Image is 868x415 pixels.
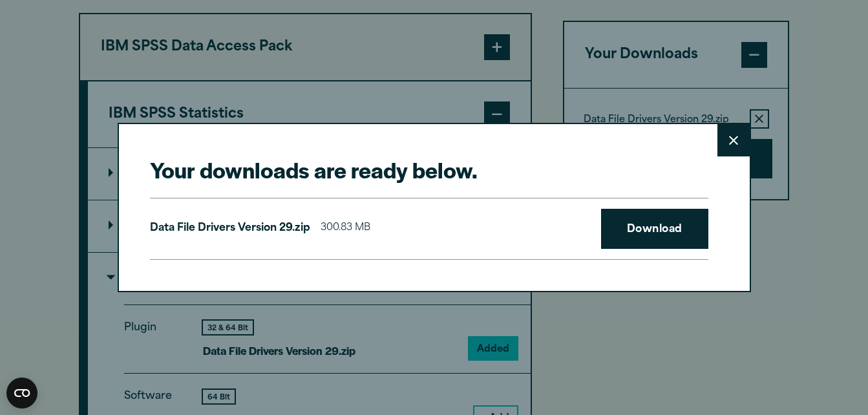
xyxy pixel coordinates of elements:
a: Download [601,209,708,249]
p: Data File Drivers Version 29.zip [150,219,310,238]
div: CookieBot Widget Contents [6,378,37,409]
h2: Your downloads are ready below. [150,155,708,184]
svg: CookieBot Widget Icon [6,378,37,409]
span: 300.83 MB [321,219,370,238]
button: Open CMP widget [6,378,37,409]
